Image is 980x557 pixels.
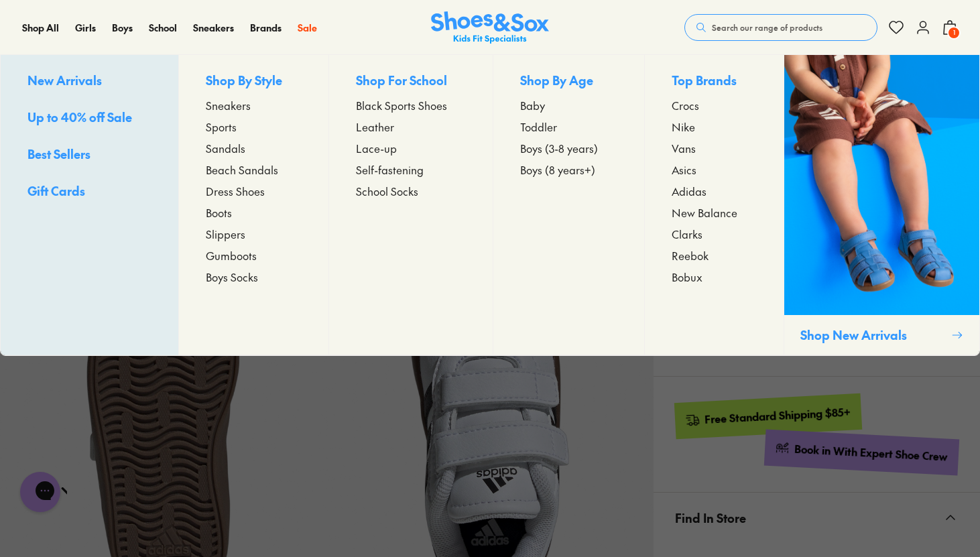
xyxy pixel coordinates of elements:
[206,119,302,135] a: Sports
[654,493,980,543] button: Find In Store
[356,119,467,135] a: Leather
[206,183,302,199] a: Dress Shoes
[27,182,85,199] span: Gift Cards
[431,11,549,44] a: Shoes & Sox
[206,269,258,285] span: Boys Socks
[672,97,699,113] span: Crocs
[672,119,757,135] a: Nike
[672,247,757,263] a: Reebok
[149,21,177,35] a: School
[520,119,617,135] a: Toddler
[149,21,177,34] span: School
[784,55,979,315] img: SNS_WEBASSETS_CollectionHero_ShopBoys_1280x1600_2.png
[356,162,424,178] span: Self-fastening
[206,269,302,285] a: Boys Socks
[672,204,757,221] a: New Balance
[356,183,418,199] span: School Socks
[356,71,467,92] p: Shop For School
[356,140,397,156] span: Lace-up
[520,119,557,135] span: Toddler
[520,71,617,92] p: Shop By Age
[520,162,617,178] a: Boys (8 years+)
[206,140,245,156] span: Sandals
[431,11,549,44] img: SNS_Logo_Responsive.svg
[672,269,702,285] span: Bobux
[112,21,133,34] span: Boys
[13,467,67,517] iframe: Gorgias live chat messenger
[22,21,59,34] span: Shop All
[672,140,696,156] span: Vans
[672,269,757,285] a: Bobux
[672,226,757,242] a: Clarks
[942,13,958,42] button: 1
[298,21,317,34] span: Sale
[206,162,278,178] span: Beach Sandals
[250,21,282,35] a: Brands
[27,145,151,166] a: Best Sellers
[193,21,234,35] a: Sneakers
[672,162,757,178] a: Asics
[206,226,302,242] a: Slippers
[27,182,151,202] a: Gift Cards
[206,247,257,263] span: Gumboots
[672,204,737,221] span: New Balance
[27,109,132,125] span: Up to 40% off Sale
[520,97,617,113] a: Baby
[675,498,746,538] span: Find In Store
[520,162,595,178] span: Boys (8 years+)
[206,226,245,242] span: Slippers
[75,21,96,35] a: Girls
[672,183,707,199] span: Adidas
[672,97,757,113] a: Crocs
[250,21,282,34] span: Brands
[672,119,695,135] span: Nike
[672,162,696,178] span: Asics
[520,97,545,113] span: Baby
[356,183,467,199] a: School Socks
[206,97,251,113] span: Sneakers
[22,21,59,35] a: Shop All
[672,183,757,199] a: Adidas
[75,21,96,34] span: Girls
[27,72,102,88] span: New Arrivals
[672,247,709,263] span: Reebok
[784,55,979,355] a: Shop New Arrivals
[672,140,757,156] a: Vans
[674,393,861,439] a: Free Standard Shipping $85+
[712,21,822,34] span: Search our range of products
[206,247,302,263] a: Gumboots
[298,21,317,35] a: Sale
[794,442,948,465] div: Book in With Expert Shoe Crew
[206,140,302,156] a: Sandals
[356,119,394,135] span: Leather
[206,183,265,199] span: Dress Shoes
[356,162,467,178] a: Self-fastening
[206,204,302,221] a: Boots
[206,97,302,113] a: Sneakers
[764,429,959,475] a: Book in With Expert Shoe Crew
[206,71,302,92] p: Shop By Style
[684,14,877,41] button: Search our range of products
[704,404,851,426] div: Free Standard Shipping $85+
[206,162,302,178] a: Beach Sandals
[672,71,757,92] p: Top Brands
[27,108,151,129] a: Up to 40% off Sale
[206,204,232,221] span: Boots
[112,21,133,35] a: Boys
[27,71,151,92] a: New Arrivals
[193,21,234,34] span: Sneakers
[520,140,598,156] span: Boys (3-8 years)
[520,140,617,156] a: Boys (3-8 years)
[356,140,467,156] a: Lace-up
[206,119,237,135] span: Sports
[947,26,961,40] span: 1
[800,326,946,344] p: Shop New Arrivals
[27,145,90,162] span: Best Sellers
[356,97,447,113] span: Black Sports Shoes
[356,97,467,113] a: Black Sports Shoes
[672,226,702,242] span: Clarks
